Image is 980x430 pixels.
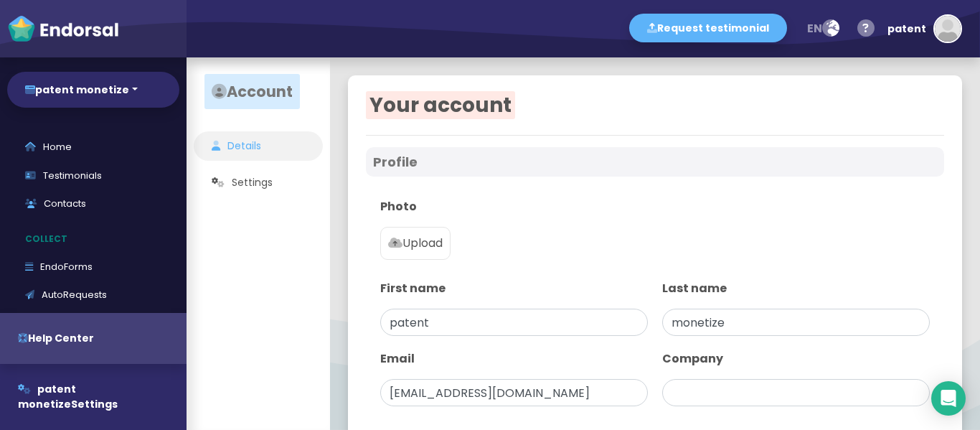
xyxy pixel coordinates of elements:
span: en [807,20,822,37]
a: Settings [194,168,323,197]
a: SuperLinks [7,309,179,338]
p: Last name [662,280,930,297]
p: Company [662,350,930,368]
a: Home [7,133,179,162]
a: AutoRequests [7,281,179,309]
span: patent monetize [18,382,76,411]
button: patent monetize [7,72,179,108]
p: First name [380,280,648,297]
div: patent [887,7,926,50]
button: Request testimonial [629,14,787,42]
p: Photo [380,198,930,215]
img: default-avatar.jpg [935,16,961,42]
a: Testimonials [7,162,179,190]
button: en [798,14,848,43]
span: Account [204,74,300,109]
p: Email [380,350,648,368]
div: Open Intercom Messenger [931,381,966,416]
img: endorsal-logo-white@2x.png [7,14,119,43]
p: Collect [7,225,187,253]
span: Your account [366,91,515,119]
h4: Profile [373,154,937,170]
p: Upload [388,235,443,252]
a: Contacts [7,190,179,218]
button: patent [880,7,962,50]
a: EndoForms [7,253,179,281]
a: Details [194,131,323,161]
